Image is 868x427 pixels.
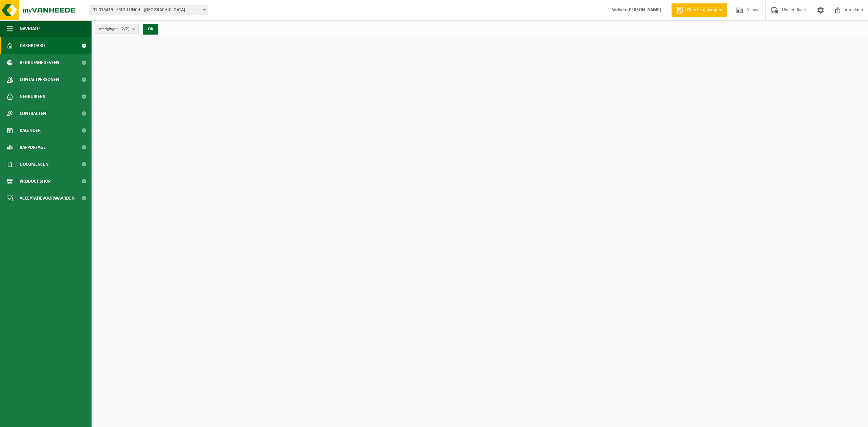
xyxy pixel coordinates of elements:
span: 01-078419 - FRIGILUNCH - VEURNE [90,5,208,15]
span: Dashboard [20,37,45,54]
button: Vestigingen(2/2) [95,24,139,34]
count: (2/2) [120,27,130,31]
span: Bedrijfsgegevens [20,54,59,71]
span: Vestigingen [99,24,130,34]
span: Rapportage [20,139,46,156]
span: Product Shop [20,173,51,190]
span: 01-078419 - FRIGILUNCH - VEURNE [90,5,208,15]
span: Kalender [20,122,41,139]
span: Navigatie [20,20,41,37]
span: Contracten [20,105,46,122]
span: Contactpersonen [20,71,59,88]
a: Offerte aanvragen [671,3,727,17]
span: Offerte aanvragen [685,7,724,14]
span: Acceptatievoorwaarden [20,190,75,207]
span: Gebruikers [20,88,45,105]
strong: [PERSON_NAME] [627,7,661,13]
span: Documenten [20,156,48,173]
button: OK [143,24,158,35]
